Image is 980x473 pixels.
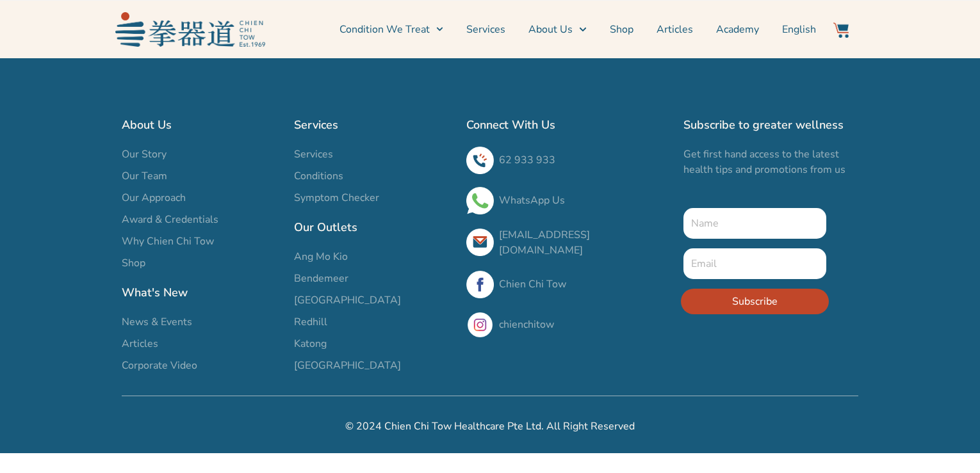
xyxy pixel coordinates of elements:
h2: Services [294,116,453,134]
h2: © 2024 Chien Chi Tow Healthcare Pte Ltd. All Right Reserved [122,419,858,434]
span: English [782,22,816,37]
a: [GEOGRAPHIC_DATA] [294,293,453,308]
a: Articles [122,336,281,351]
p: Get first hand access to the latest health tips and promotions from us [683,147,858,177]
span: Symptom Checker [294,190,379,205]
a: Academy [716,13,759,45]
h2: What's New [122,284,281,301]
span: Shop [122,255,145,271]
form: New Form [683,208,826,324]
a: Corporate Video [122,358,281,373]
a: Our Story [122,147,281,162]
a: Switch to English [782,13,816,45]
h2: Our Outlets [294,218,453,236]
span: News & Events [122,314,192,330]
a: Shop [122,255,281,271]
span: Corporate Video [122,358,197,373]
span: Bendemeer [294,271,348,286]
a: Bendemeer [294,271,453,286]
a: Our Team [122,168,281,184]
a: Services [466,13,505,45]
a: Katong [294,336,453,351]
a: Symptom Checker [294,190,453,205]
a: Award & Credentials [122,212,281,227]
a: Articles [657,13,693,45]
a: Shop [610,13,633,45]
a: Chien Chi Tow [499,277,566,291]
a: News & Events [122,314,281,330]
span: Subscribe [732,294,778,309]
span: Conditions [294,168,343,184]
a: [EMAIL_ADDRESS][DOMAIN_NAME] [499,228,590,257]
span: [GEOGRAPHIC_DATA] [294,293,401,308]
nav: Menu [272,13,816,45]
a: Redhill [294,314,453,330]
span: Our Story [122,147,167,162]
a: [GEOGRAPHIC_DATA] [294,358,453,373]
input: Email [683,248,826,279]
span: Award & Credentials [122,212,218,227]
a: chienchitow [499,317,554,332]
span: Our Team [122,168,167,184]
span: Services [294,147,333,162]
a: Ang Mo Kio [294,249,453,264]
span: Why Chien Chi Tow [122,234,214,249]
h2: Connect With Us [466,116,671,134]
span: Ang Mo Kio [294,249,348,264]
span: [GEOGRAPHIC_DATA] [294,358,401,373]
a: Conditions [294,168,453,184]
h2: Subscribe to greater wellness [683,116,858,134]
input: Name [683,208,826,239]
span: Our Approach [122,190,186,205]
h2: About Us [122,116,281,134]
a: Services [294,147,453,162]
a: Condition We Treat [339,13,443,45]
a: About Us [528,13,586,45]
a: WhatsApp Us [499,193,565,207]
button: Subscribe [681,289,829,314]
span: Articles [122,336,158,351]
span: Katong [294,336,327,351]
span: Redhill [294,314,327,330]
img: Website Icon-03 [833,22,849,38]
a: 62 933 933 [499,153,555,167]
a: Our Approach [122,190,281,205]
a: Why Chien Chi Tow [122,234,281,249]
